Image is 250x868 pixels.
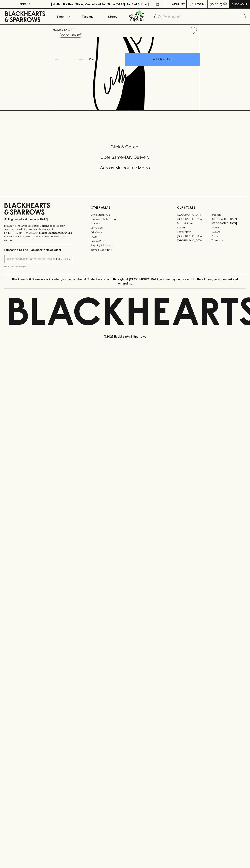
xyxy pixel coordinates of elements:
p: ADD TO CART [153,57,172,61]
button: Add to wishlist [59,33,82,38]
a: Business & Bulk Gifting [91,217,159,221]
a: Stores [100,9,125,24]
input: Try "Pinot noir" [163,14,243,20]
a: [GEOGRAPHIC_DATA] [177,217,211,221]
p: Subscribe to The Blackhearts Newsletter [4,248,73,252]
a: Brunswick West [177,221,211,225]
p: Checkout [231,2,247,6]
a: Fitzroy [211,225,246,230]
p: Tastings [82,14,93,19]
p: Stores [108,14,117,19]
a: FAQ's [91,235,159,239]
p: OUR STORES [177,205,246,210]
a: [GEOGRAPHIC_DATA] [211,221,246,225]
a: Tastings [75,9,100,24]
p: Login [195,2,204,6]
h5: Across Melbourne Metro [4,165,246,171]
p: $0.00 [210,2,218,6]
a: Braddon [211,213,246,217]
a: Shipping Information [91,243,159,248]
a: Bottle Drop FAQ's [91,213,159,217]
p: We will never spam you [4,265,73,268]
a: Elwood [177,225,211,230]
a: [GEOGRAPHIC_DATA] [211,217,246,221]
a: Geelong [211,230,246,234]
a: Gift Cards [91,230,159,235]
p: 0 [224,3,226,5]
a: Contact Us [91,226,159,230]
button: Shop [50,9,75,24]
div: Can [88,56,125,63]
a: Privacy Policy [91,239,159,243]
button: Add to wishlist [188,26,198,35]
a: Terms & Conditions [91,248,159,252]
h5: Uber Same-Day Delivery [4,154,246,160]
strong: Liquor License #32064953 [39,231,72,234]
a: Prahran [211,234,246,238]
h5: Click & Collect [4,144,246,150]
button: ADD TO CART [125,53,200,66]
a: [GEOGRAPHIC_DATA] [177,234,211,238]
a: [GEOGRAPHIC_DATA] [177,238,211,243]
p: SUBSCRIBE [56,257,71,261]
button: SUBSCRIBE [55,255,73,263]
p: Wishlist [172,2,185,6]
p: OTHER AREAS [91,205,159,210]
a: SHOP [64,28,72,31]
img: Sailors Grave Sea Bird Coastal Hazy Pale 355ml (can) [50,37,200,110]
a: Careers [91,221,159,226]
a: HOME [53,28,61,31]
p: FIND US [19,2,31,6]
a: [GEOGRAPHIC_DATA] [177,213,211,217]
p: Sibling owned and run since [DATE] [4,218,73,221]
a: Fitzroy North [177,230,211,234]
p: Blackhearts & Sparrows acknowledges the traditional Custodians of land throughout [GEOGRAPHIC_DAT... [7,277,243,286]
p: Can [89,57,95,61]
a: Thornbury [211,238,246,243]
input: e.g. jane@blackheartsandsparrows.com.au [7,256,55,262]
p: It is against the law to sell or supply alcohol to, or to obtain alcohol on behalf of a person un... [4,224,73,242]
p: Shop [56,14,64,19]
div: Call to action block [4,130,246,189]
